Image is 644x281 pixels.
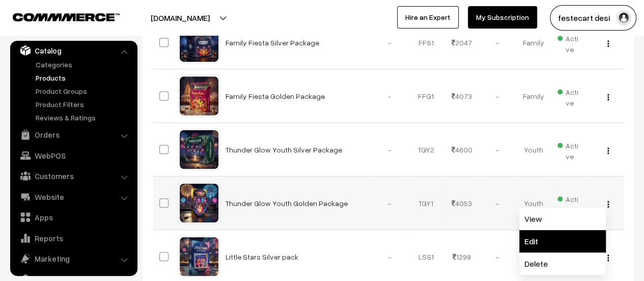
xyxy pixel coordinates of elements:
span: Active [557,138,581,162]
a: Orders [13,125,134,144]
td: - [372,16,408,69]
td: - [480,123,516,176]
a: Products [33,72,134,83]
span: Active [557,191,581,215]
a: WebPOS [13,146,134,165]
td: TGY2 [408,123,444,176]
a: Apps [13,208,134,226]
span: Active [557,31,581,55]
img: COMMMERCE [13,13,120,21]
td: Youth [516,176,552,230]
td: - [480,16,516,69]
a: Edit [519,230,606,252]
a: Family Fiesta Golden Package [226,92,325,100]
a: Customers [13,167,134,185]
a: Catalog [13,41,134,60]
img: Menu [607,201,609,208]
a: Marketing [13,249,134,268]
a: Product Filters [33,99,134,110]
a: Reports [13,229,134,247]
td: 4073 [444,69,480,123]
a: Family Fiesta Silver Package [226,38,319,47]
button: [DOMAIN_NAME] [115,5,245,31]
td: 4600 [444,123,480,176]
td: - [372,176,408,230]
a: Hire an Expert [397,6,459,29]
td: - [480,176,516,230]
td: - [480,69,516,123]
td: TGY1 [408,176,444,230]
a: Little Stars Silver pack [226,252,298,261]
a: Website [13,188,134,206]
a: View [519,208,606,230]
img: Menu [607,94,609,100]
a: Thunder Glow Youth Silver Package [226,145,342,154]
td: Youth [516,123,552,176]
a: Reviews & Ratings [33,112,134,123]
a: Product Groups [33,86,134,96]
img: Menu [607,147,609,154]
button: festecart desi [550,5,636,31]
a: Delete [519,252,606,275]
a: My Subscription [468,6,537,29]
td: 4053 [444,176,480,230]
td: Family [516,16,552,69]
img: user [616,10,631,25]
td: FFG1 [408,69,444,123]
a: Categories [33,59,134,70]
td: 2047 [444,16,480,69]
a: COMMMERCE [13,10,102,22]
span: Active [557,84,581,108]
img: Menu [607,254,609,261]
td: - [372,69,408,123]
td: Family [516,69,552,123]
a: Thunder Glow Youth Golden Package [226,199,348,208]
img: Menu [607,40,609,47]
td: - [372,123,408,176]
td: FFS1 [408,16,444,69]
